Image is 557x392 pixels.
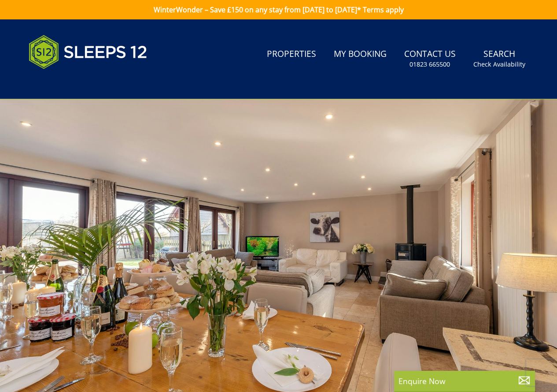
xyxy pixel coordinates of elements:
a: Properties [263,45,320,64]
iframe: Customer reviews powered by Trustpilot [24,79,117,87]
small: Check Availability [473,60,525,69]
a: My Booking [330,45,390,64]
p: Enquire Now [398,375,531,387]
a: SearchCheck Availability [470,45,529,73]
a: Contact Us01823 665500 [401,45,459,73]
small: 01823 665500 [409,60,450,69]
img: Sleeps 12 [29,30,148,74]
